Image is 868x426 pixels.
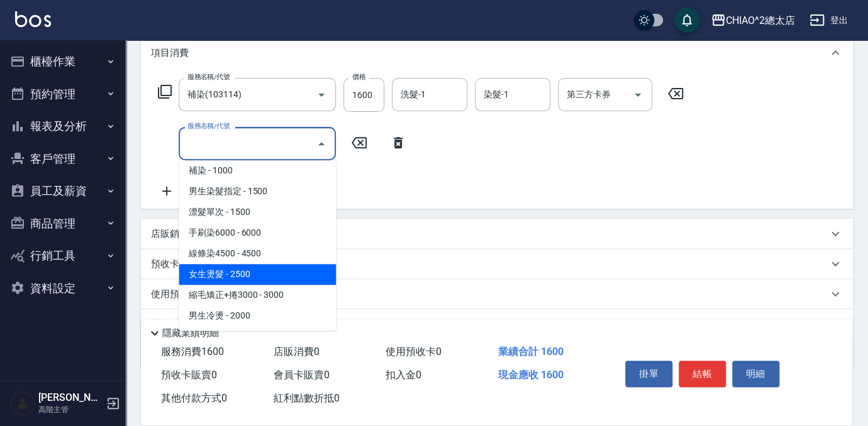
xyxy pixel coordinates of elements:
[5,239,121,272] button: 行銷工具
[311,134,331,154] button: Close
[5,272,121,305] button: 資料設定
[274,369,330,381] span: 會員卡販賣 0
[179,326,336,347] span: 黑曜光護髮(短) - 2000
[161,392,227,404] span: 其他付款方式 0
[274,346,320,358] span: 店販消費 0
[162,327,219,340] p: 隱藏業績明細
[151,46,189,60] p: 項目消費
[386,369,421,381] span: 扣入金 0
[187,121,230,131] label: 服務名稱/代號
[352,72,365,82] label: 價格
[179,285,336,305] span: 縮毛矯正+捲3000 - 3000
[498,346,564,358] span: 業績合計 1600
[674,8,699,33] button: save
[732,361,779,387] button: 明細
[679,361,726,387] button: 結帳
[179,243,336,264] span: 線條染4500 - 4500
[5,143,121,175] button: 客戶管理
[311,85,331,105] button: Open
[5,78,121,111] button: 預約管理
[179,202,336,222] span: 漂髮單次 - 1500
[187,72,230,82] label: 服務名稱/代號
[161,369,217,381] span: 預收卡販賣 0
[5,45,121,78] button: 櫃檯作業
[706,8,800,33] button: CHIAO^2總太店
[5,207,121,240] button: 商品管理
[141,33,853,73] div: 項目消費
[151,258,198,271] p: 預收卡販賣
[179,181,336,202] span: 男生染髮指定 - 1500
[38,404,103,415] p: 高階主管
[726,13,795,28] div: CHIAO^2總太店
[141,219,853,249] div: 店販銷售
[5,110,121,143] button: 報表及分析
[141,249,853,279] div: 預收卡販賣
[804,9,853,32] button: 登出
[628,85,648,105] button: Open
[38,391,103,404] h5: [PERSON_NAME]
[151,288,198,301] p: 使用預收卡
[161,346,224,358] span: 服務消費 1600
[5,175,121,207] button: 員工及薪資
[141,279,853,309] div: 使用預收卡
[151,227,189,241] p: 店販銷售
[179,222,336,243] span: 手刷染6000 - 6000
[179,264,336,285] span: 女生燙髮 - 2500
[151,317,214,331] p: 其他付款方式
[274,392,340,404] span: 紅利點數折抵 0
[498,369,564,381] span: 現金應收 1600
[179,305,336,326] span: 男生冷燙 - 2000
[625,361,672,387] button: 掛單
[141,309,853,339] div: 其他付款方式
[15,11,51,27] img: Logo
[386,346,442,358] span: 使用預收卡 0
[10,391,35,416] img: Person
[179,160,336,181] span: 補染 - 1000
